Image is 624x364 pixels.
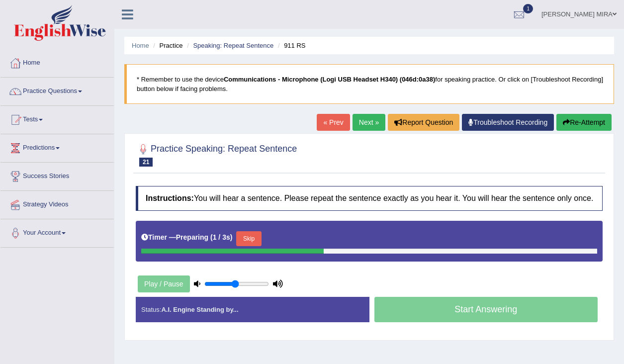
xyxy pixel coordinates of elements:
[0,106,114,131] a: Tests
[139,158,153,167] span: 21
[136,297,369,322] div: Status:
[462,114,554,131] a: Troubleshoot Recording
[353,114,385,131] a: Next »
[136,142,297,167] h2: Practice Speaking: Repeat Sentence
[124,64,614,104] blockquote: * Remember to use the device for speaking practice. Or click on [Troubleshoot Recording] button b...
[136,186,603,211] h4: You will hear a sentence. Please repeat the sentence exactly as you hear it. You will hear the se...
[275,41,306,50] li: 911 RS
[161,306,238,313] strong: A.I. Engine Standing by...
[0,78,114,102] a: Practice Questions
[0,219,114,244] a: Your Account
[132,42,149,49] a: Home
[317,114,350,131] a: « Prev
[213,233,230,241] b: 1 / 3s
[0,134,114,159] a: Predictions
[141,234,232,241] h5: Timer —
[224,76,435,83] b: Communications - Microphone (Logi USB Headset H340) (046d:0a38)
[0,49,114,74] a: Home
[556,114,612,131] button: Re-Attempt
[210,233,213,241] b: (
[193,42,273,49] a: Speaking: Repeat Sentence
[230,233,233,241] b: )
[146,194,194,202] b: Instructions:
[388,114,459,131] button: Report Question
[0,191,114,216] a: Strategy Videos
[236,231,261,246] button: Skip
[151,41,182,50] li: Practice
[0,163,114,187] a: Success Stories
[176,233,208,241] b: Preparing
[523,4,533,13] span: 1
